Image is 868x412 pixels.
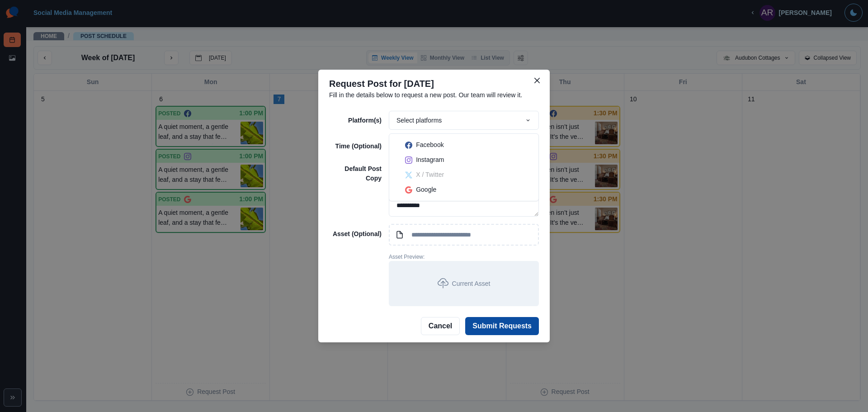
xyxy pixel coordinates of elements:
p: Current Asset [452,279,491,289]
p: Fill in the details below to request a new post. Our team will review it. [329,90,539,100]
p: Facebook [416,140,443,150]
p: Asset Preview: [389,253,539,261]
p: Default Post Copy [329,164,382,183]
p: X / Twitter [416,170,444,180]
p: Time (Optional) [329,142,382,151]
button: Close [530,73,544,88]
p: Request Post for [DATE] [329,77,539,90]
p: Instagram [416,155,444,165]
p: Platform(s) [329,116,382,125]
button: Submit Requests [465,317,539,335]
button: Cancel [421,317,460,335]
p: Google [416,185,436,194]
p: Asset (Optional) [329,229,382,239]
